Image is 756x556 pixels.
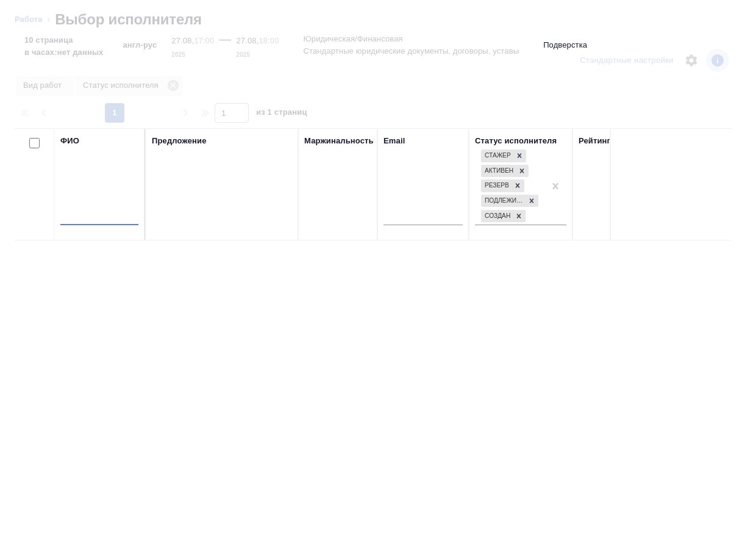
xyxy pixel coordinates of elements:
div: Статус исполнителя [475,135,557,147]
div: Резерв [481,179,511,192]
div: Предложение [152,135,207,147]
p: Подверстка [543,39,587,51]
div: Стажер, Активен, Резерв, Подлежит внедрению, Создан [480,209,527,224]
div: Стажер, Активен, Резерв, Подлежит внедрению, Создан [480,164,530,179]
div: Стажер [481,150,513,162]
div: Стажер, Активен, Резерв, Подлежит внедрению, Создан [480,193,540,209]
div: Активен [481,165,515,178]
div: Стажер, Активен, Резерв, Подлежит внедрению, Создан [480,178,526,193]
div: Рейтинг [579,135,610,147]
div: Маржинальность [304,135,374,147]
div: Подлежит внедрению [481,195,525,208]
div: Стажер, Активен, Резерв, Подлежит внедрению, Создан [480,148,527,164]
div: Email [383,135,405,147]
div: ФИО [60,135,79,147]
div: Создан [481,210,512,223]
